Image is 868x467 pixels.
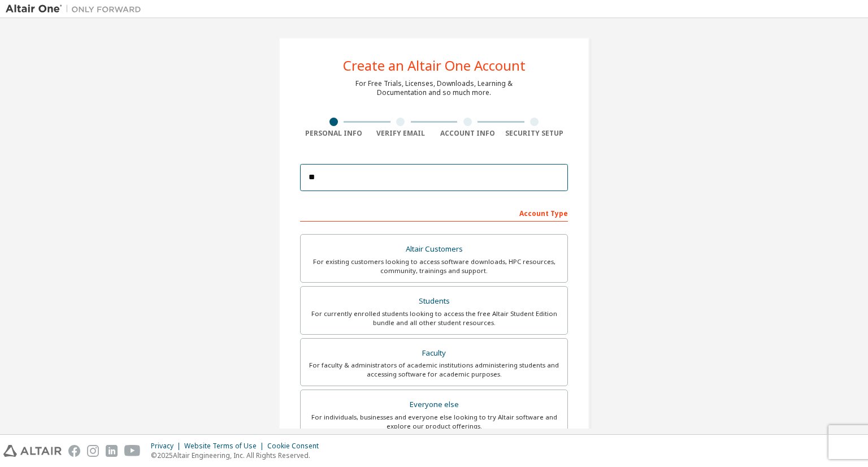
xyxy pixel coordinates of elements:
[307,345,561,361] div: Faculty
[343,59,526,72] div: Create an Altair One Account
[307,293,561,309] div: Students
[267,442,325,451] div: Cookie Consent
[300,129,367,138] div: Personal Info
[307,241,561,257] div: Altair Customers
[184,442,267,451] div: Website Terms of Use
[355,79,513,97] div: For Free Trials, Licenses, Downloads, Learning & Documentation and so much more.
[151,451,325,460] p: © 2025 Altair Engineering, Inc. All Rights Reserved.
[6,3,147,15] img: Altair One
[124,445,141,457] img: youtube.svg
[151,442,184,451] div: Privacy
[307,361,561,379] div: For faculty & administrators of academic institutions administering students and accessing softwa...
[106,445,118,457] img: linkedin.svg
[367,129,435,138] div: Verify Email
[307,397,561,413] div: Everyone else
[501,129,568,138] div: Security Setup
[300,204,568,222] div: Account Type
[68,445,80,457] img: facebook.svg
[3,445,62,457] img: altair_logo.svg
[307,413,561,431] div: For individuals, businesses and everyone else looking to try Altair software and explore our prod...
[307,309,561,327] div: For currently enrolled students looking to access the free Altair Student Edition bundle and all ...
[307,257,561,275] div: For existing customers looking to access software downloads, HPC resources, community, trainings ...
[87,445,99,457] img: instagram.svg
[434,129,501,138] div: Account Info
